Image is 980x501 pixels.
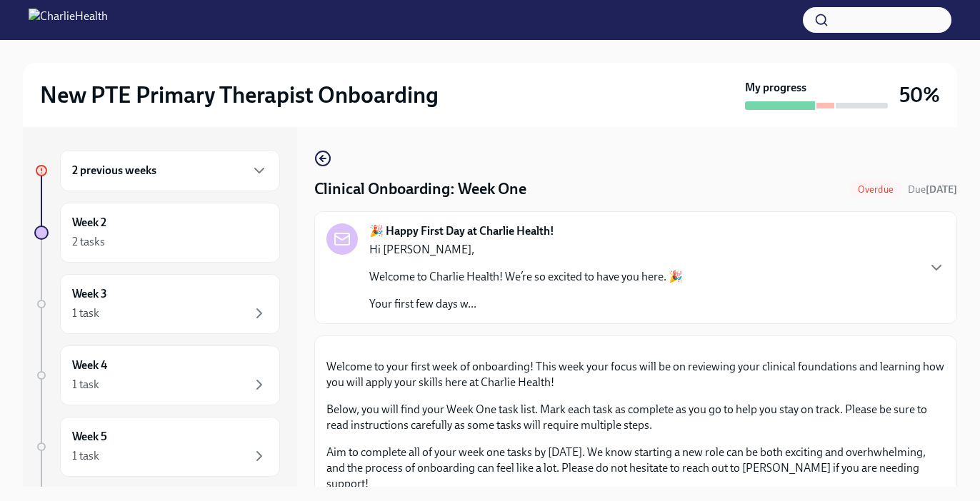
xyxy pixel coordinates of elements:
[745,80,806,96] strong: My progress
[72,215,106,231] h6: Week 2
[34,345,280,405] a: Week 41 task
[72,358,107,373] h6: Week 4
[34,417,280,477] a: Week 51 task
[34,203,280,263] a: Week 22 tasks
[326,359,945,390] p: Welcome to your first week of onboarding! This week your focus will be on reviewing your clinical...
[369,223,554,239] strong: 🎉 Happy First Day at Charlie Health!
[72,448,99,464] div: 1 task
[908,183,957,196] span: August 23rd, 2025 10:00
[314,178,526,200] h4: Clinical Onboarding: Week One
[369,242,683,258] p: Hi [PERSON_NAME],
[369,269,683,285] p: Welcome to Charlie Health! We’re so excited to have you here. 🎉
[72,234,105,250] div: 2 tasks
[326,402,945,433] p: Below, you will find your Week One task list. Mark each task as complete as you go to help you st...
[60,150,280,191] div: 2 previous weeks
[908,183,957,196] span: Due
[34,274,280,334] a: Week 31 task
[29,9,108,31] img: CharlieHealth
[326,445,945,492] p: Aim to complete all of your week one tasks by [DATE]. We know starting a new role can be both exc...
[899,82,940,108] h3: 50%
[72,429,107,445] h6: Week 5
[72,286,107,302] h6: Week 3
[72,377,99,393] div: 1 task
[72,305,99,321] div: 1 task
[849,184,902,195] span: Overdue
[369,296,683,312] p: Your first few days w...
[40,81,439,109] h2: New PTE Primary Therapist Onboarding
[926,183,957,196] strong: [DATE]
[72,163,156,178] h6: 2 previous weeks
